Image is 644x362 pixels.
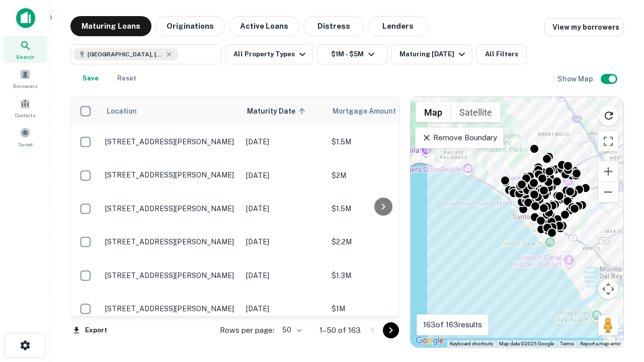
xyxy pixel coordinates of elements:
[332,303,432,314] p: $1M
[594,282,644,330] iframe: Chat Widget
[332,170,432,181] p: $2M
[241,97,327,125] th: Maturity Date
[111,68,143,88] button: Reset
[422,132,497,144] p: Remove Boundary
[106,105,137,117] span: Location
[105,204,236,213] p: [STREET_ADDRESS][PERSON_NAME]
[319,324,361,336] p: 1–50 of 163
[333,105,409,117] span: Mortgage Amount
[229,16,299,36] button: Active Loans
[105,137,236,146] p: [STREET_ADDRESS][PERSON_NAME]
[598,161,618,182] button: Zoom in
[560,341,574,346] a: Terms (opens in new tab)
[105,237,236,246] p: [STREET_ADDRESS][PERSON_NAME]
[246,170,321,181] p: [DATE]
[303,16,364,36] button: Distress
[332,203,432,214] p: $1.5M
[70,323,110,338] button: Export
[246,203,321,214] p: [DATE]
[16,8,35,28] img: capitalize-icon.png
[557,73,595,84] h6: Show Map
[476,44,527,64] button: All Filters
[332,136,432,147] p: $1.5M
[413,334,446,347] a: Open this area in Google Maps (opens a new window)
[3,94,47,121] a: Contacts
[391,44,472,64] button: Maturing [DATE]
[105,271,236,280] p: [STREET_ADDRESS][PERSON_NAME]
[451,102,501,122] button: Show satellite imagery
[88,50,163,59] span: [GEOGRAPHIC_DATA], [GEOGRAPHIC_DATA], [GEOGRAPHIC_DATA]
[3,36,47,63] a: Search
[411,97,623,347] div: 0 0
[105,304,236,313] p: [STREET_ADDRESS][PERSON_NAME]
[13,82,37,90] span: Borrowers
[499,341,554,346] span: Map data ©2025 Google
[100,97,241,125] th: Location
[383,322,399,338] button: Go to next page
[580,341,620,346] a: Report a map error
[416,102,451,122] button: Show street map
[368,16,428,36] button: Lenders
[247,105,308,117] span: Maturity Date
[278,323,303,337] div: 50
[16,53,34,61] span: Search
[327,97,437,125] th: Mortgage Amount
[423,319,482,331] p: 163 of 163 results
[3,123,47,150] a: Saved
[317,44,387,64] button: $1M - $5M
[15,111,35,119] span: Contacts
[598,105,619,126] button: Reload search area
[246,236,321,247] p: [DATE]
[544,18,624,36] a: View my borrowers
[332,236,432,247] p: $2.2M
[225,44,313,64] button: All Property Types
[246,136,321,147] p: [DATE]
[598,279,618,299] button: Map camera controls
[18,140,33,148] span: Saved
[399,48,468,60] div: Maturing [DATE]
[74,68,107,88] button: Save your search to get updates of matches that match your search criteria.
[70,16,151,36] button: Maturing Loans
[220,324,274,336] p: Rows per page:
[246,303,321,314] p: [DATE]
[332,270,432,281] p: $1.3M
[3,65,47,92] a: Borrowers
[246,270,321,281] p: [DATE]
[413,334,446,347] img: Google
[450,340,493,347] button: Keyboard shortcuts
[598,182,618,202] button: Zoom out
[155,16,225,36] button: Originations
[598,131,618,151] button: Toggle fullscreen view
[105,170,236,179] p: [STREET_ADDRESS][PERSON_NAME]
